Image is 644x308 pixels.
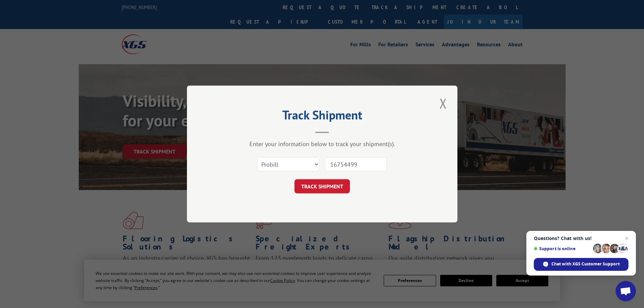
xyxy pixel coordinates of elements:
[534,258,628,271] span: Chat with XGS Customer Support
[325,157,387,171] input: Number(s)
[616,281,636,301] a: Open chat
[551,261,620,267] span: Chat with XGS Customer Support
[534,236,628,241] span: Questions? Chat with us!
[294,179,350,193] button: TRACK SHIPMENT
[437,94,449,113] button: Close modal
[221,110,424,123] h2: Track Shipment
[534,246,591,251] span: Support is online
[221,140,424,148] div: Enter your information below to track your shipment(s).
